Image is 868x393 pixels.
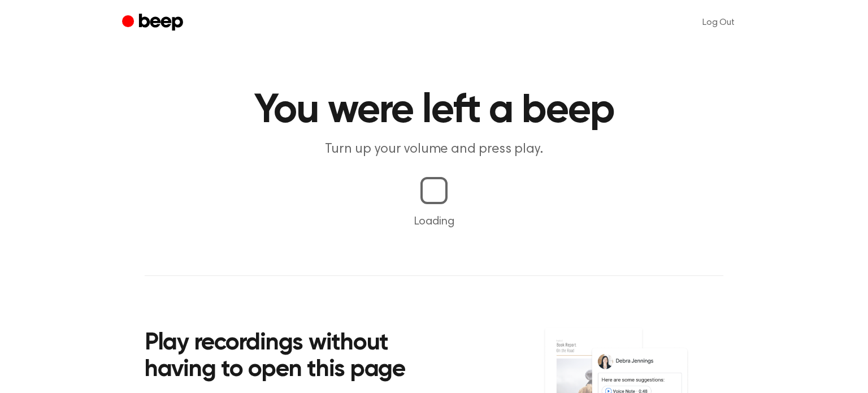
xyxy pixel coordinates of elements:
a: Log Out [691,9,746,36]
p: Turn up your volume and press play. [217,140,651,159]
h2: Play recordings without having to open this page [145,330,449,384]
a: Beep [122,12,186,34]
h1: You were left a beep [145,90,723,131]
p: Loading [14,213,854,230]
